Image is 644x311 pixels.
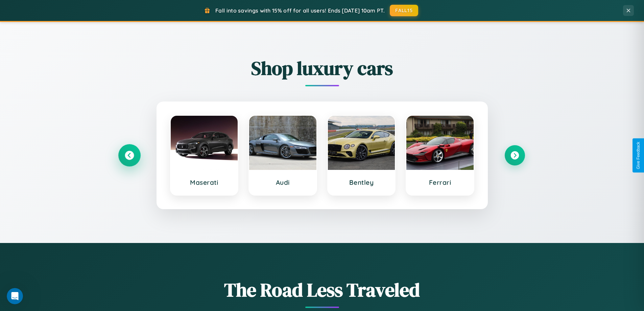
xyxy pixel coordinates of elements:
[256,178,310,186] h3: Audi
[119,55,525,81] h2: Shop luxury cars
[413,178,467,186] h3: Ferrari
[636,142,641,169] div: Give Feedback
[335,178,388,186] h3: Bentley
[119,277,525,303] h1: The Road Less Traveled
[215,7,385,14] span: Fall into savings with 15% off for all users! Ends [DATE] 10am PT.
[390,5,418,16] button: FALL15
[177,178,231,186] h3: Maserati
[7,288,23,304] iframe: Intercom live chat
